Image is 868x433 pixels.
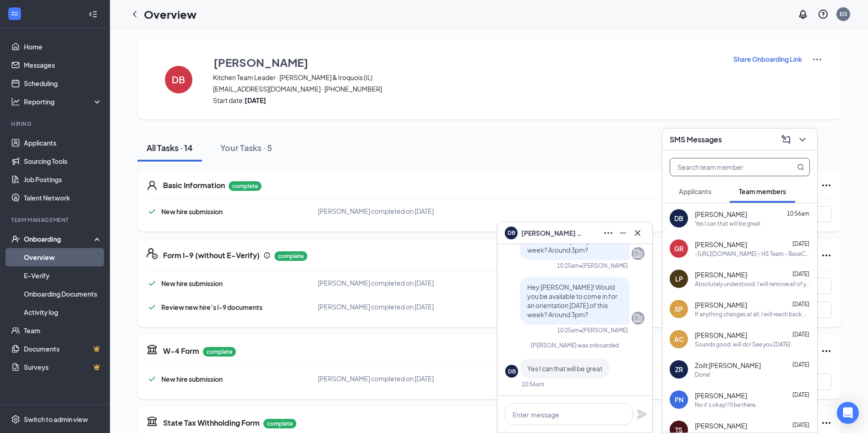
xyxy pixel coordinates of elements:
svg: Ellipses [821,250,832,261]
svg: ComposeMessage [781,134,792,145]
div: EG [840,10,847,18]
button: Share Onboarding Link [733,54,802,64]
svg: Company [633,313,644,324]
h4: DB [172,76,185,83]
span: [PERSON_NAME] completed on [DATE] [318,374,434,383]
span: [PERSON_NAME] completed on [DATE] [318,207,434,215]
svg: Checkmark [147,373,158,384]
div: SP [675,304,683,314]
span: [PERSON_NAME] [695,330,747,340]
svg: Settings [11,415,20,424]
div: 10:56am [522,380,544,388]
div: Reporting [24,97,103,106]
span: Kitchen Team Leader · [PERSON_NAME] & Iroquois (IL) [213,73,721,82]
span: Yes I can that will be great [527,364,602,373]
svg: Plane [637,409,648,420]
span: [DATE] [792,422,809,428]
div: All Tasks · 14 [147,142,193,153]
button: Minimize [616,226,630,240]
div: No it's okay! I'll be there. [695,401,757,409]
svg: ChevronLeft [129,9,140,20]
div: 10:25am [557,326,579,334]
span: Hey [PERSON_NAME]! Would you be available to come in for an orientation [DATE] of this week? Arou... [527,283,617,319]
img: More Actions [812,54,823,65]
svg: ChevronDown [797,134,808,145]
span: • [PERSON_NAME] [579,326,628,334]
a: Activity log [24,303,102,321]
a: E-Verify [24,266,102,285]
span: [PERSON_NAME] [695,421,747,430]
a: Sourcing Tools [24,152,102,170]
svg: UserCheck [11,234,20,244]
div: Hiring [11,120,100,128]
svg: MagnifyingGlass [797,163,804,171]
div: [PERSON_NAME] was onboarded [505,341,644,349]
span: New hire submission [161,279,223,287]
svg: Notifications [797,9,808,20]
svg: Minimize [617,227,628,238]
span: [DATE] [792,361,809,368]
button: [PERSON_NAME] [213,54,721,70]
button: Ellipses [601,226,616,240]
a: SurveysCrown [24,358,102,376]
button: ComposeMessage [779,132,793,147]
div: 10:25am [557,262,579,270]
div: LP [675,274,683,283]
svg: Collapse [88,10,98,19]
svg: Ellipses [821,180,832,191]
div: If anything changes at all, I will reach back out to you, but at this point, I can not bring you ... [695,310,810,318]
a: Talent Network [24,189,102,207]
div: Done! [695,371,710,379]
a: Job Postings [24,170,102,189]
svg: WorkstreamLogo [10,9,19,18]
div: AC [674,335,684,344]
p: complete [229,181,262,191]
span: [PERSON_NAME] [695,391,747,400]
div: -[URL][DOMAIN_NAME] - HS Team - BaseCamp [695,250,810,258]
a: DocumentsCrown [24,340,102,358]
input: Search team member [670,158,779,176]
span: [PERSON_NAME] completed on [DATE] [318,303,434,311]
a: Messages [24,56,102,74]
svg: Checkmark [147,302,158,313]
span: Team members [739,187,786,195]
span: 10:56am [787,210,809,217]
p: complete [263,419,296,428]
svg: FormI9EVerifyIcon [147,248,158,259]
svg: Ellipses [603,227,614,238]
svg: Ellipses [821,346,832,357]
svg: Analysis [11,97,20,106]
div: Your Tasks · 5 [220,142,272,153]
h3: SMS Messages [670,135,722,145]
svg: Ellipses [821,417,832,428]
button: Cross [630,226,645,240]
div: Open Intercom Messenger [837,402,859,424]
div: DB [674,214,683,223]
div: Yes I can that will be great [695,220,761,227]
span: [DATE] [792,331,809,338]
div: Sounds good, will do! See you [DATE] [695,341,791,348]
span: [PERSON_NAME] [695,270,747,279]
p: complete [274,251,307,261]
svg: QuestionInfo [818,9,829,20]
h5: Basic Information [163,180,225,190]
div: ZR [675,365,683,374]
svg: User [147,180,158,191]
h5: W-4 Form [163,346,199,356]
span: [DATE] [792,391,809,398]
div: Absolutely understood. I will remove all of your information from our system. Thank you very much [695,280,810,288]
span: New hire submission [161,207,223,216]
svg: Checkmark [147,206,158,217]
a: Home [24,38,102,56]
span: [PERSON_NAME] [695,240,747,249]
span: Review new hire’s I-9 documents [161,303,262,311]
span: • [PERSON_NAME] [579,262,628,270]
p: Share Onboarding Link [733,54,802,64]
span: Start date: [213,96,721,105]
span: [PERSON_NAME] completed on [DATE] [318,279,434,287]
svg: Company [633,248,644,259]
span: Zoilt [PERSON_NAME] [695,361,761,370]
a: Applicants [24,134,102,152]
